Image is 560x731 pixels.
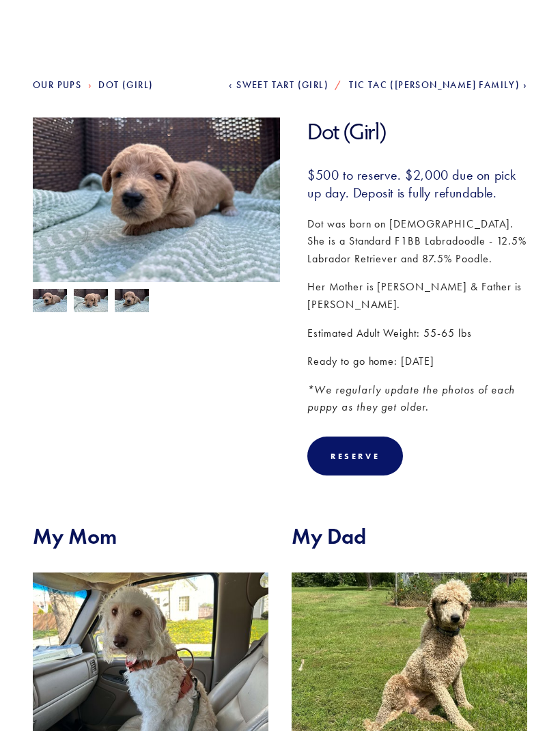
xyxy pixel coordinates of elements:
[307,167,527,202] h3: $500 to reserve. $2,000 due on pick up day. Deposit is fully refundable.
[98,80,153,92] a: Dot (Girl)
[307,216,527,268] p: Dot was born on [DEMOGRAPHIC_DATA]. She is a Standard F1BB Labradoodle - 12.5% Labrador Retriever...
[349,80,520,92] span: Tic Tac ([PERSON_NAME] Family)
[33,524,268,550] h2: My Mom
[33,118,280,304] img: Dot 1.jpg
[307,437,403,476] div: Reserve
[236,80,328,92] span: Sweet Tart (Girl)
[292,524,527,550] h2: My Dad
[307,118,527,146] h1: Dot (Girl)
[229,80,328,92] a: Sweet Tart (Girl)
[349,80,527,92] a: Tic Tac ([PERSON_NAME] Family)
[74,288,108,314] img: Dot 2.jpg
[307,279,527,314] p: Her Mother is [PERSON_NAME] & Father is [PERSON_NAME].
[307,353,527,371] p: Ready to go home: [DATE]
[33,290,67,316] img: Dot 1.jpg
[331,452,380,462] div: Reserve
[307,384,518,415] em: *We regularly update the photos of each puppy as they get older.
[307,325,527,343] p: Estimated Adult Weight: 55-65 lbs
[115,290,149,316] img: Dot 3.jpg
[33,80,81,92] a: Our Pups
